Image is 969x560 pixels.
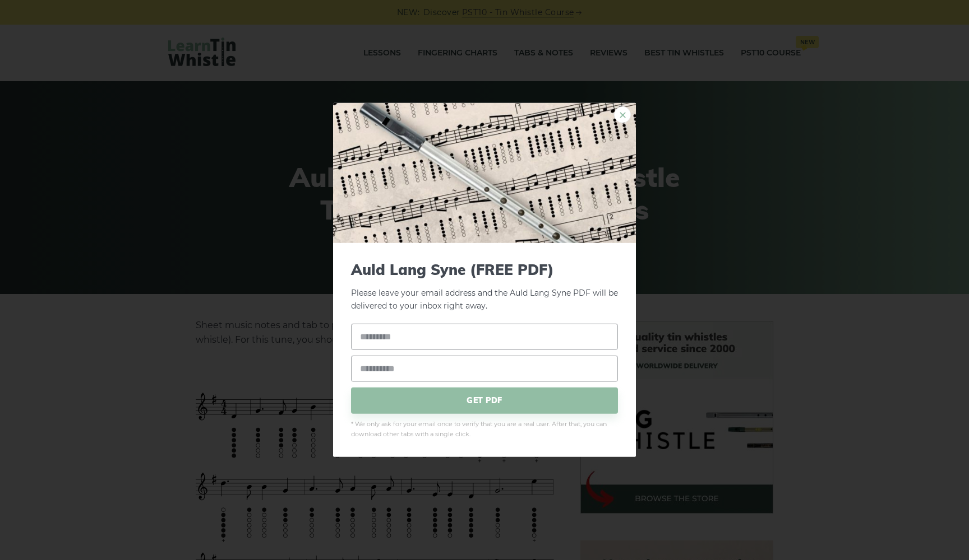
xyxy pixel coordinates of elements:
img: Tin Whistle Tab Preview [333,103,636,243]
span: * We only ask for your email once to verify that you are a real user. After that, you can downloa... [351,419,618,439]
span: Auld Lang Syne (FREE PDF) [351,261,618,278]
p: Please leave your email address and the Auld Lang Syne PDF will be delivered to your inbox right ... [351,261,618,312]
a: × [614,106,631,123]
span: GET PDF [351,387,618,413]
